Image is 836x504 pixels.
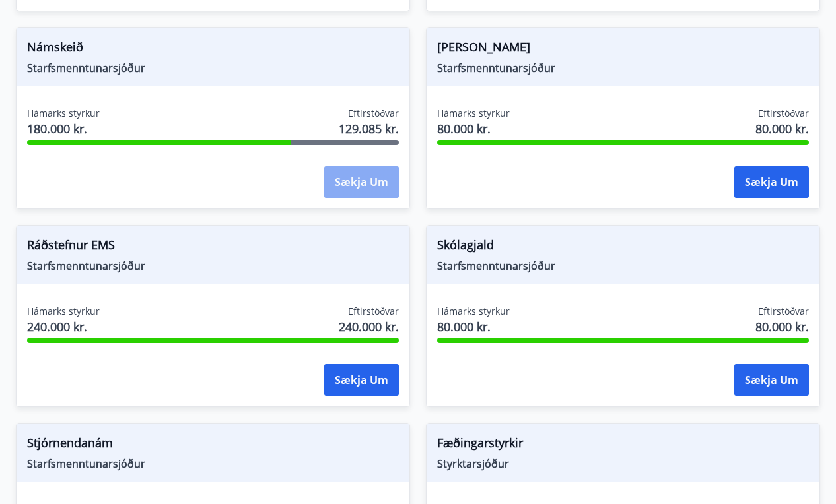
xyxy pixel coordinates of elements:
span: 80.000 kr. [437,120,510,137]
span: Hámarks styrkur [437,107,510,120]
span: Starfsmenntunarsjóður [437,259,809,273]
span: Hámarks styrkur [27,305,100,318]
span: Starfsmenntunarsjóður [437,61,809,75]
span: [PERSON_NAME] [437,38,809,61]
span: Styrktarsjóður [437,457,809,471]
span: 80.000 kr. [755,120,809,137]
span: Eftirstöðvar [348,305,399,318]
span: 240.000 kr. [27,318,100,335]
span: Starfsmenntunarsjóður [27,259,399,273]
span: Hámarks styrkur [27,107,100,120]
span: 80.000 kr. [437,318,510,335]
span: 80.000 kr. [755,318,809,335]
button: Sækja um [734,166,809,198]
span: Eftirstöðvar [348,107,399,120]
span: Hámarks styrkur [437,305,510,318]
span: Námskeið [27,38,399,61]
span: Fæðingarstyrkir [437,434,809,457]
span: 180.000 kr. [27,120,100,137]
button: Sækja um [324,364,399,396]
span: Starfsmenntunarsjóður [27,457,399,471]
span: 240.000 kr. [339,318,399,335]
button: Sækja um [734,364,809,396]
span: 129.085 kr. [339,120,399,137]
span: Ráðstefnur EMS [27,236,399,259]
span: Stjórnendanám [27,434,399,457]
span: Skólagjald [437,236,809,259]
span: Eftirstöðvar [758,107,809,120]
span: Starfsmenntunarsjóður [27,61,399,75]
span: Eftirstöðvar [758,305,809,318]
button: Sækja um [324,166,399,198]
